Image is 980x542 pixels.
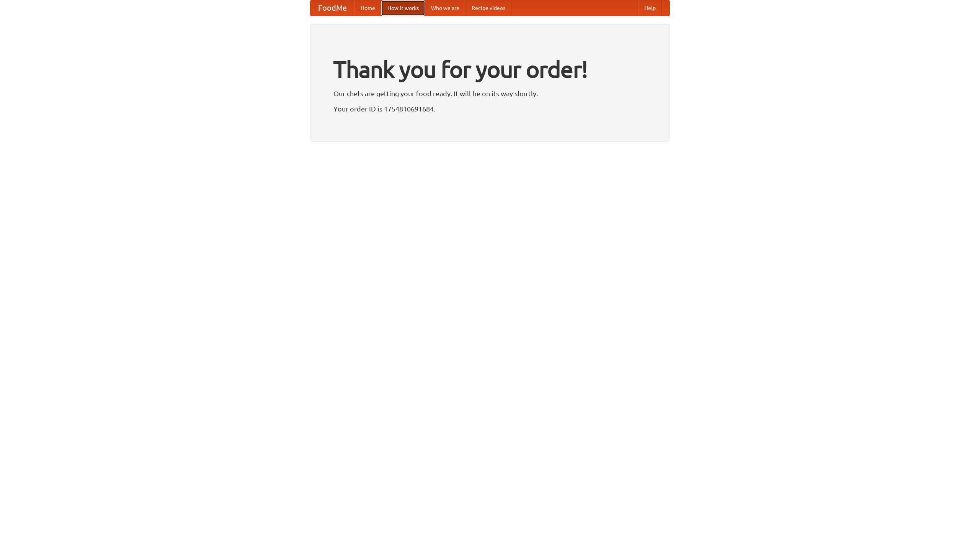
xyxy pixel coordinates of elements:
[465,0,511,16] a: Recipe videos
[425,0,465,16] a: Who we are
[333,51,647,88] h1: Thank you for your order!
[333,103,647,115] p: Your order ID is 1754810691684.
[333,88,647,99] p: Our chefs are getting your food ready. It will be on its way shortly.
[381,0,425,16] a: How it works
[354,0,381,16] a: Home
[638,0,662,16] a: Help
[310,0,354,16] a: FoodMe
